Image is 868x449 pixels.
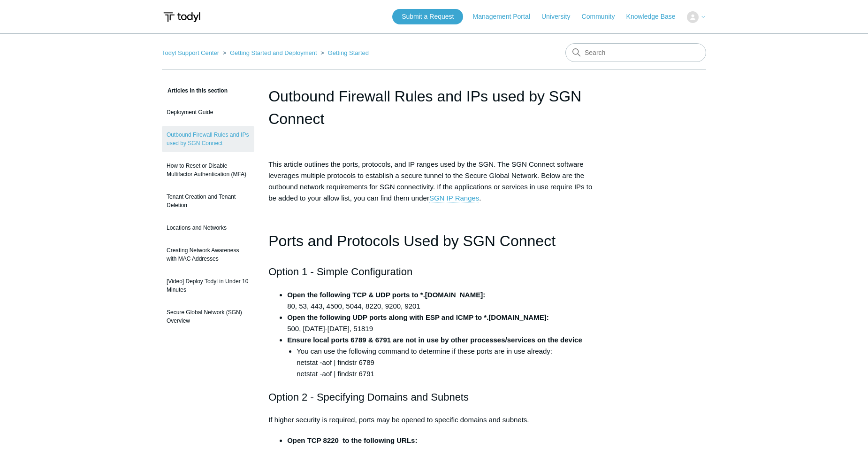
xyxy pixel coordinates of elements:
h2: Option 1 - Simple Configuration [268,263,600,280]
h1: Ports and Protocols Used by SGN Connect [268,229,600,253]
input: Search [565,43,706,62]
li: 80, 53, 443, 4500, 5044, 8220, 9200, 9201 [287,289,600,312]
li: Todyl Support Center [162,49,221,56]
li: 500, [DATE]-[DATE], 51819 [287,312,600,334]
a: Submit a Request [392,9,463,24]
p: If higher security is required, ports may be opened to specific domains and subnets. [268,414,600,426]
li: Getting Started [319,49,369,56]
span: Articles in this section [162,87,228,94]
a: University [541,12,579,22]
a: Locations and Networks [162,219,254,237]
a: [Video] Deploy Todyl in Under 10 Minutes [162,272,254,299]
span: This article outlines the ports, protocols, and IP ranges used by the SGN. The SGN Connect softwa... [268,160,592,202]
h1: Outbound Firewall Rules and IPs used by SGN Connect [268,85,600,130]
img: Todyl Support Center Help Center home page [162,8,202,26]
strong: Ensure local ports 6789 & 6791 are not in use by other processes/services on the device [287,336,582,344]
a: Knowledge Base [626,12,685,22]
a: Secure Global Network (SGN) Overview [162,303,254,330]
a: Outbound Firewall Rules and IPs used by SGN Connect [162,126,254,152]
a: Tenant Creation and Tenant Deletion [162,188,254,214]
h2: Option 2 - Specifying Domains and Subnets [268,389,600,405]
a: Getting Started and Deployment [230,49,317,56]
a: Community [582,12,624,22]
li: You can use the following command to determine if these ports are in use already: netstat -aof | ... [297,346,600,379]
a: Management Portal [473,12,540,22]
li: Getting Started and Deployment [221,49,319,56]
strong: Open the following TCP & UDP ports to *.[DOMAIN_NAME]: [287,291,485,299]
strong: Open TCP 8220 to the following URLs: [287,436,417,444]
a: Getting Started [328,49,369,56]
a: SGN IP Ranges [429,194,479,202]
a: Creating Network Awareness with MAC Addresses [162,241,254,268]
a: Todyl Support Center [162,49,219,56]
a: How to Reset or Disable Multifactor Authentication (MFA) [162,157,254,183]
strong: Open the following UDP ports along with ESP and ICMP to *.[DOMAIN_NAME]: [287,313,549,321]
a: Deployment Guide [162,103,254,121]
